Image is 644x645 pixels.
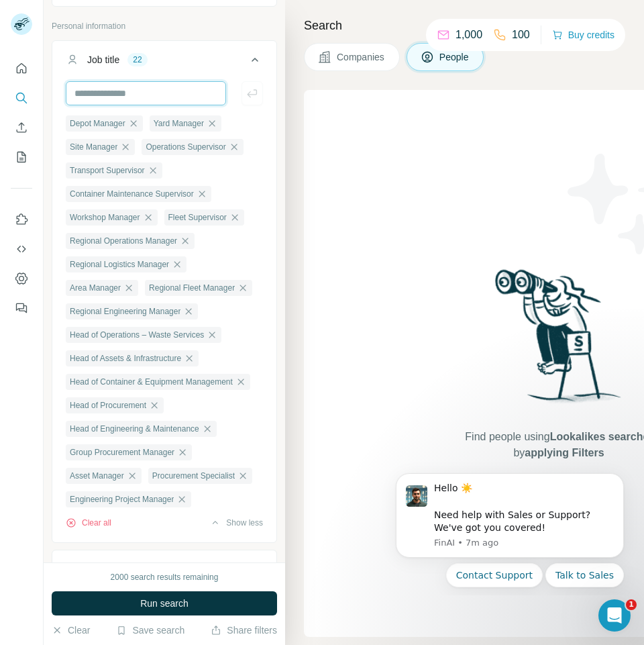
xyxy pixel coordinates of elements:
span: Head of Engineering & Maintenance [70,423,199,435]
button: Quick start [11,56,32,81]
button: Seniority [52,553,276,585]
button: Feedback [11,296,32,320]
button: Save search [116,624,184,637]
button: Use Surfe API [11,237,32,261]
iframe: Intercom notifications message [376,461,644,595]
span: Site Manager [70,141,117,153]
button: Job title22 [52,44,276,81]
img: Surfe Illustration - Woman searching with binoculars [489,266,629,415]
button: Clear all [66,517,111,529]
p: Personal information [52,20,277,32]
div: Job title [87,53,119,66]
span: Regional Engineering Manager [70,305,180,317]
div: 2000 search results remaining [111,571,219,583]
iframe: Intercom live chat [598,599,631,632]
span: 1 [626,599,637,610]
span: Depot Manager [70,117,125,130]
button: Show less [210,517,263,529]
span: Run search [140,597,189,610]
button: Share filters [211,624,277,637]
button: Enrich CSV [11,115,32,140]
span: People [439,50,470,64]
span: Operations Supervisor [146,141,225,153]
button: My lists [11,145,32,169]
span: Regional Fleet Manager [149,282,235,294]
h4: Search [304,16,628,35]
span: Regional Logistics Manager [70,258,169,270]
span: Area Manager [70,282,121,294]
span: Head of Assets & Infrastructure [70,352,181,364]
p: 100 [512,27,530,43]
span: Fleet Supervisor [168,211,227,224]
button: Clear [52,624,90,637]
button: Use Surfe on LinkedIn [11,207,32,232]
button: Search [11,86,32,110]
button: Buy credits [552,26,614,44]
span: Asset Manager [70,470,124,482]
span: Companies [337,50,386,64]
button: Dashboard [11,266,32,291]
div: 22 [127,54,147,66]
span: Head of Procurement [70,399,146,411]
span: Transport Supervisor [70,164,145,177]
button: Run search [52,591,277,615]
span: Engineering Project Manager [70,493,174,505]
span: Workshop Manager [70,211,140,224]
span: Lookalikes search [550,431,643,442]
span: Group Procurement Manager [70,446,174,458]
span: Head of Operations – Waste Services [70,329,204,341]
span: applying Filters [525,447,604,458]
span: Container Maintenance Supervisor [70,188,194,200]
span: Yard Manager [154,117,204,130]
span: Head of Container & Equipment Management [70,376,233,388]
span: Procurement Specialist [152,470,235,482]
p: 1,000 [455,27,482,43]
span: Regional Operations Manager [70,235,177,247]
